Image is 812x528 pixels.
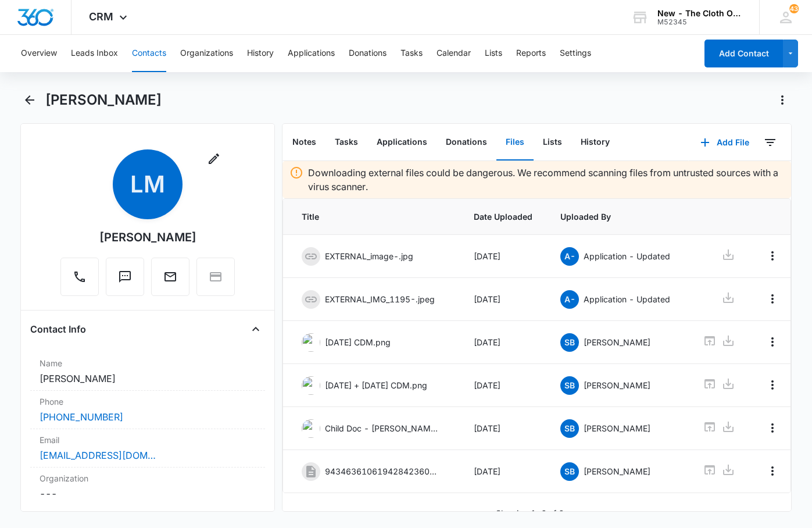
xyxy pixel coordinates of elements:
button: Files [496,124,534,160]
div: [PERSON_NAME] [99,229,196,246]
button: Call [60,258,99,296]
span: A- [560,247,579,266]
span: CRM [89,10,113,23]
button: Applications [288,35,335,72]
button: Overflow Menu [763,376,782,394]
label: Address [40,510,256,522]
p: EXTERNAL_IMG_1195-.jpeg [325,293,435,305]
div: Name[PERSON_NAME] [30,352,265,391]
button: Leads Inbox [71,35,118,72]
button: Overflow Menu [763,333,782,351]
p: [PERSON_NAME] [584,465,650,477]
button: Organizations [180,35,233,72]
dd: --- [40,487,256,501]
div: account name [657,9,742,18]
button: History [247,35,274,72]
label: Name [40,357,256,369]
button: Reports [516,35,546,72]
button: Text [106,258,144,296]
p: [DATE] CDM.png [325,336,391,348]
button: History [571,124,619,160]
td: [DATE] [460,278,546,321]
span: SB [560,462,579,481]
span: SB [560,376,579,395]
div: Organization--- [30,468,265,505]
div: notifications count [789,4,799,13]
label: Organization [40,472,256,484]
a: [EMAIL_ADDRESS][DOMAIN_NAME] [40,448,156,462]
span: Date Uploaded [474,211,532,223]
button: Overflow Menu [763,290,782,308]
span: Uploaded By [560,211,675,223]
button: Lists [534,124,571,160]
p: Downloading external files could be dangerous. We recommend scanning files from untrusted sources... [308,166,784,194]
button: Back [20,91,38,109]
div: account id [657,18,742,26]
button: Notes [283,124,325,160]
td: [DATE] [460,364,546,407]
p: EXTERNAL_image-.jpg [325,250,413,262]
span: SB [560,419,579,438]
p: Child Doc - [PERSON_NAME].jpeg [325,422,441,434]
button: Settings [560,35,591,72]
span: 43 [789,4,799,13]
td: [DATE] [460,235,546,278]
button: Lists [485,35,502,72]
label: Email [40,434,256,446]
p: [PERSON_NAME] [584,379,650,391]
p: 9434636106194284236009---[PERSON_NAME]---08-12-2025.pdf [325,465,441,477]
div: Email[EMAIL_ADDRESS][DOMAIN_NAME] [30,429,265,468]
td: [DATE] [460,321,546,364]
button: Applications [367,124,437,160]
button: Tasks [400,35,423,72]
td: [DATE] [460,407,546,450]
p: Application - Updated [584,293,670,305]
button: Overview [21,35,57,72]
a: Email [151,276,189,286]
a: Text [106,276,144,286]
button: Actions [773,91,792,109]
div: Phone[PHONE_NUMBER] [30,391,265,429]
span: LM [113,149,183,219]
p: [DATE] + [DATE] CDM.png [325,379,427,391]
dd: [PERSON_NAME] [40,372,256,386]
button: Close [246,320,265,338]
span: A- [560,290,579,309]
button: Calendar [437,35,471,72]
h4: Contact Info [30,322,86,336]
a: [PHONE_NUMBER] [40,410,123,424]
button: Donations [349,35,387,72]
p: Application - Updated [584,250,670,262]
button: Add File [689,129,761,156]
p: [PERSON_NAME] [584,422,650,434]
button: Add Contact [704,40,783,67]
p: Showing 1-6 of 6 [496,507,564,519]
td: [DATE] [460,450,546,493]
span: Title [302,211,446,223]
button: Tasks [325,124,367,160]
button: Filters [761,133,779,152]
h1: [PERSON_NAME] [45,91,162,109]
button: Email [151,258,189,296]
button: Overflow Menu [763,462,782,480]
button: Contacts [132,35,166,72]
button: Overflow Menu [763,419,782,437]
button: Donations [437,124,496,160]
a: Call [60,276,99,286]
span: SB [560,333,579,352]
label: Phone [40,395,256,408]
button: Overflow Menu [763,247,782,265]
p: [PERSON_NAME] [584,336,650,348]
